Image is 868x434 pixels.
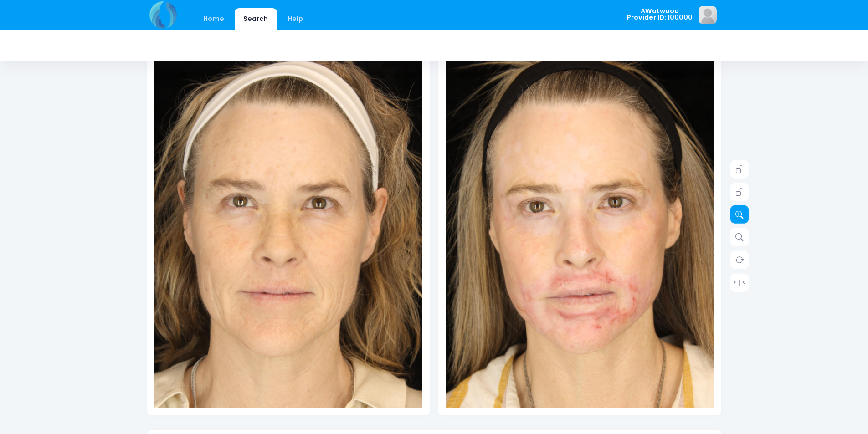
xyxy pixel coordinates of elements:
[195,8,233,30] a: Home
[699,6,717,24] img: image
[278,8,312,30] a: Help
[627,8,693,21] span: AWatwood Provider ID: 100000
[235,8,277,30] a: Search
[730,273,749,291] a: > | <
